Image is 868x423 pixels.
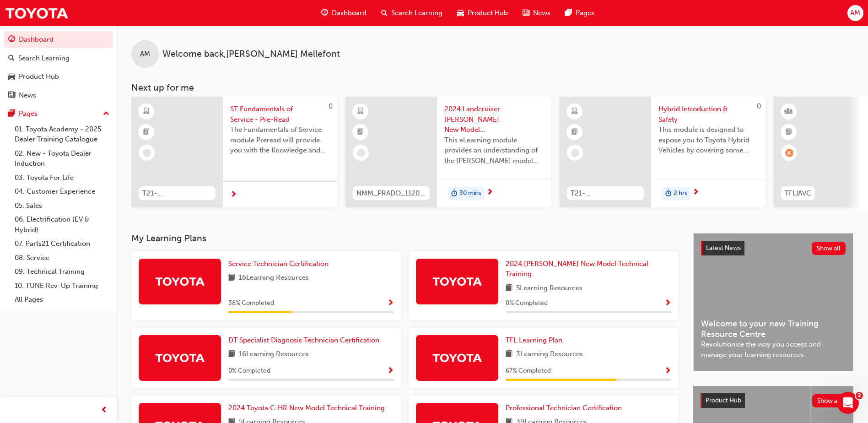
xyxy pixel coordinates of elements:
div: Product Hub [19,71,59,82]
span: learningRecordVerb_ABSENT-icon [785,149,793,157]
span: search-icon [8,54,15,63]
button: Show Progress [664,365,671,377]
span: DT Specialist Diagnosis Technician Certification [228,336,379,344]
span: Revolutionise the way you access and manage your learning resources. [701,339,846,360]
span: guage-icon [321,7,328,19]
span: learningRecordVerb_NONE-icon [143,149,151,157]
span: This eLearning module provides an understanding of the [PERSON_NAME] model line-up and its Katash... [444,135,544,166]
span: Show Progress [664,367,671,375]
span: Show Progress [387,367,394,375]
a: 09. Technical Training [11,265,113,279]
span: pages-icon [565,7,572,19]
span: This module is designed to expose you to Toyota Hybrid Vehicles by covering some history of the H... [658,125,758,156]
span: book-icon [228,272,235,284]
a: 08. Service [11,251,113,265]
span: 16 Learning Resources [239,349,309,360]
span: book-icon [506,283,512,294]
span: car-icon [8,73,15,81]
span: prev-icon [101,405,108,416]
span: T21-FOD_HVIS_PREREQ [571,188,640,199]
span: Latest News [706,244,741,252]
a: 06. Electrification (EV & Hybrid) [11,212,113,237]
span: guage-icon [8,36,15,44]
img: Trak [155,273,205,289]
span: AM [850,8,860,18]
img: Trak [432,350,482,366]
span: learningResourceType_INSTRUCTOR_LED-icon [786,106,792,118]
span: book-icon [506,349,512,360]
span: learningResourceType_ELEARNING-icon [143,106,150,118]
a: News [4,87,113,104]
a: 04. Customer Experience [11,184,113,199]
span: NMM_PRADO_112024_MODULE_1 [356,188,426,199]
span: The Fundamentals of Service module Preread will provide you with the Knowledge and Understanding ... [230,125,330,156]
a: 0T21-STFOS_PRE_READST Fundamentals of Service - Pre-ReadThe Fundamentals of Service module Prerea... [131,97,337,207]
span: next-icon [692,189,699,197]
h3: Next up for me [117,82,868,93]
span: 2 hrs [674,188,687,199]
span: T21-STFOS_PRE_READ [142,188,212,199]
a: 0T21-FOD_HVIS_PREREQHybrid Introduction & SafetyThis module is designed to expose you to Toyota H... [560,97,766,207]
a: All Pages [11,293,113,307]
span: next-icon [486,189,493,197]
a: 01. Toyota Academy - 2025 Dealer Training Catalogue [11,122,113,146]
div: Search Learning [18,53,70,64]
a: Product HubShow all [701,393,846,408]
span: 2024 Landcruiser [PERSON_NAME] New Model Mechanisms - Model Outline 1 [444,104,544,135]
span: ST Fundamentals of Service - Pre-Read [230,104,330,125]
span: 2024 Toyota C-HR New Model Technical Training [228,404,385,412]
span: 2024 [PERSON_NAME] New Model Technical Training [506,260,648,278]
span: Show Progress [664,299,671,308]
a: 03. Toyota For Life [11,171,113,185]
span: Professional Technician Certification [506,404,622,412]
span: 3 Learning Resources [516,349,583,360]
button: Show Progress [664,298,671,309]
span: TFLIAVC [785,188,811,199]
a: Service Technician Certification [228,259,332,269]
button: AM [847,5,863,21]
span: booktick-icon [143,126,150,138]
span: Welcome to your new Training Resource Centre [701,319,846,339]
span: 38 % Completed [228,298,274,309]
a: pages-iconPages [558,4,602,22]
a: search-iconSearch Learning [374,4,450,22]
div: Pages [19,108,38,119]
span: learningRecordVerb_NONE-icon [571,149,579,157]
button: DashboardSearch LearningProduct HubNews [4,29,113,105]
a: 2024 Toyota C-HR New Model Technical Training [228,403,388,413]
span: 16 Learning Resources [239,272,309,284]
span: 0 [757,102,761,110]
a: car-iconProduct Hub [450,4,515,22]
span: Pages [576,8,594,18]
iframe: Intercom live chat [837,392,859,414]
span: AM [140,49,150,60]
a: 02. New - Toyota Dealer Induction [11,146,113,171]
img: Trak [155,350,205,366]
span: 30 mins [459,188,481,199]
span: book-icon [228,349,235,360]
span: Search Learning [391,8,442,18]
button: Show all [812,242,846,255]
span: booktick-icon [571,126,578,138]
div: News [19,90,36,101]
span: News [533,8,550,18]
span: next-icon [230,191,237,199]
span: Show Progress [387,299,394,308]
span: 2 [856,392,863,399]
span: 0 % Completed [228,366,270,376]
span: booktick-icon [357,126,364,138]
span: Service Technician Certification [228,260,329,268]
span: duration-icon [451,188,458,200]
a: Dashboard [4,31,113,48]
span: Product Hub [706,396,741,404]
span: learningResourceType_ELEARNING-icon [571,106,578,118]
span: learningResourceType_ELEARNING-icon [357,106,364,118]
a: Latest NewsShow all [701,241,846,255]
a: guage-iconDashboard [314,4,374,22]
img: Trak [432,273,482,289]
span: 0 [329,102,333,110]
span: news-icon [8,92,15,100]
span: booktick-icon [786,126,792,138]
span: Dashboard [332,8,367,18]
img: Trak [5,3,69,23]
